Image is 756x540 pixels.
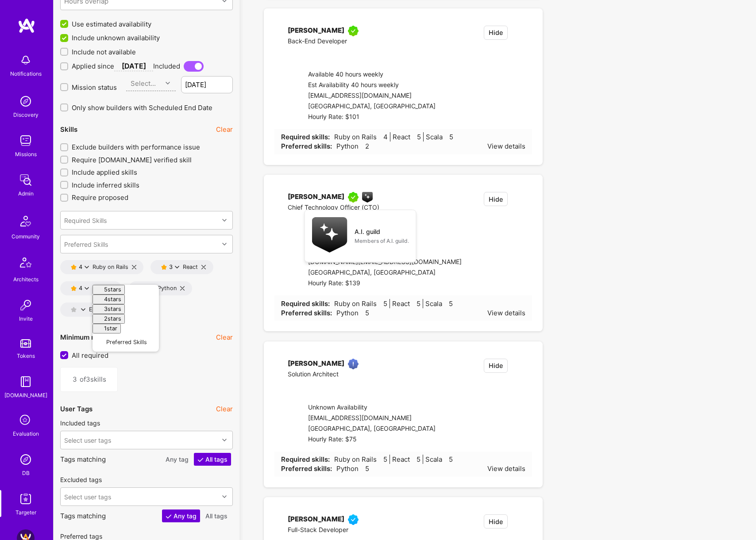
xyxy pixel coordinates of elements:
div: Missions [15,149,37,159]
strong: Preferred skills: [281,142,332,150]
span: Python 5 [334,464,369,473]
div: Full-Stack Developer [288,525,362,536]
i: icon Star [377,301,383,307]
div: Hourly Rate: $75 [308,434,436,445]
span: Included [153,61,180,71]
div: Notifications [10,69,42,78]
button: 4 [71,264,89,271]
i: icon Star [359,310,365,317]
i: icon ArrowDownBlack [175,265,179,269]
i: icon Star [96,286,102,292]
span: Scala 5 [423,299,453,308]
i: icon Star [96,315,102,321]
button: Clear [216,333,233,342]
i: icon EmptyStar [519,192,525,199]
span: Mission status [72,83,117,92]
i: icon CheckWhite [166,513,172,520]
span: Exclude builders with performance issue [72,142,200,152]
div: [GEOGRAPHIC_DATA], [GEOGRAPHIC_DATA] [308,424,436,434]
p: Tags matching [60,453,233,466]
div: View details [487,308,525,318]
input: Latest start date... [181,76,233,93]
i: icon Chevron [166,81,170,85]
div: Evaluation [13,429,39,438]
button: Hide [484,26,508,40]
div: DB [22,468,30,478]
i: icon ArrowDownBlack [85,286,89,291]
img: Invite [17,296,35,314]
div: [PERSON_NAME] [288,359,344,369]
i: icon ArrowDownBlack [81,307,85,312]
img: tokens [20,339,31,348]
span: Only show builders with Scheduled End Date [72,103,212,112]
div: Architects [13,275,39,284]
button: All tags [194,453,231,466]
i: icon Close [180,286,185,291]
div: Members of A.I. guild. [355,236,409,245]
div: Hourly Rate: $101 [308,112,436,123]
div: [GEOGRAPHIC_DATA], [GEOGRAPHIC_DATA] [308,268,462,278]
i: icon Chevron [222,438,227,442]
img: bell [17,51,35,69]
button: All tags [202,509,231,522]
label: Excluded tags [60,475,102,484]
span: Include applied skills [72,168,137,177]
i: icon CheckWhite [197,457,204,463]
button: Hide [484,514,508,529]
span: Ruby on Rails 5 [332,299,387,308]
div: Admin [18,189,34,198]
img: Vetted A.Teamer [348,514,359,525]
div: Back-End Developer [288,36,362,47]
i: icon Star [71,286,77,291]
div: Required Skills [64,215,107,225]
img: High Potential User [348,359,359,369]
div: Unknown Availability [308,402,436,413]
div: [DOMAIN_NAME] [4,391,47,400]
label: Included tags [60,419,100,427]
i: icon EmptyStar [519,514,525,521]
div: View details [487,464,525,473]
div: Solution Architect [288,369,362,380]
span: Applied since [72,61,114,71]
i: icon Close [132,265,136,269]
div: [EMAIL_ADDRESS][DOMAIN_NAME] [308,413,436,424]
img: A.Teamer in Residence [348,26,359,36]
i: icon Close [201,265,206,269]
span: Include inferred skills [72,180,139,190]
img: Community [15,211,36,232]
span: React 5 [390,455,420,464]
strong: Required skills: [281,133,330,141]
button: Clear [216,404,233,414]
span: Include not available [72,47,136,57]
div: 4 [79,264,85,270]
button: 1star [93,324,121,333]
i: icon EmptyStar [519,359,525,365]
p: Tags matching [60,509,233,522]
i: icon linkedIn [288,49,294,55]
i: icon Star [359,143,365,150]
div: Targeter [15,508,36,517]
i: icon SelectionTeam [17,412,34,429]
div: Hourly Rate: $139 [308,278,462,289]
div: [PERSON_NAME] [288,192,344,203]
i: icon Star [359,466,365,472]
button: 3stars [93,304,125,314]
i: icon Star [71,264,77,270]
i: icon linkedIn [288,382,294,388]
img: Architects [15,253,36,275]
div: Chief Technology Officer (CTO) [288,203,379,213]
button: Preferred Skills [93,333,159,352]
i: icon Star [96,296,102,302]
i: icon Star [442,301,449,307]
strong: Required skills: [281,299,330,308]
img: A.I. guild [362,192,373,203]
strong: Preferred skills: [281,464,332,473]
i: icon Star [410,456,417,463]
div: Tokens [17,351,35,360]
i: icon EmptyStar [98,340,104,345]
img: discovery [17,92,35,110]
div: Elixir [67,306,102,313]
strong: Required skills: [281,455,330,463]
div: View details [487,142,525,151]
button: 2stars [93,314,125,324]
